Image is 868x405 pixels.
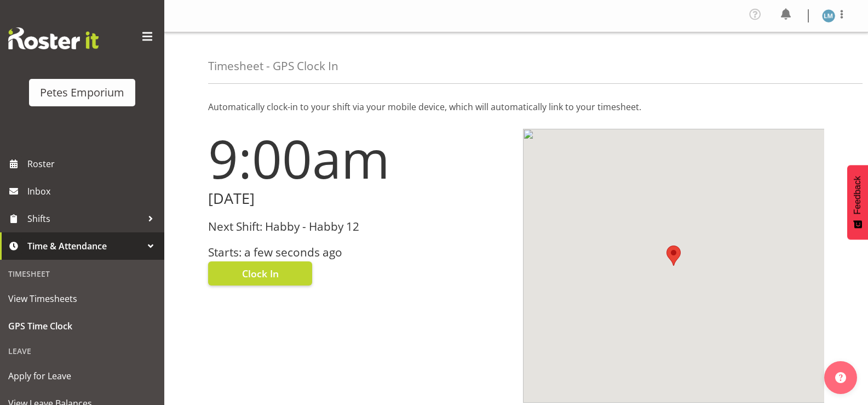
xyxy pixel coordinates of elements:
h3: Next Shift: Habby - Habby 12 [208,220,510,233]
p: Automatically clock-in to your shift via your mobile device, which will automatically link to you... [208,100,824,113]
h4: Timesheet - GPS Clock In [208,60,338,72]
img: Rosterit website logo [8,27,99,49]
button: Feedback - Show survey [847,165,868,239]
span: Clock In [242,266,279,281]
div: Petes Emporium [40,84,124,101]
span: Inbox [27,183,159,199]
a: Apply for Leave [3,362,162,390]
div: Leave [3,340,162,362]
img: lianne-morete5410.jpg [822,9,835,22]
span: Time & Attendance [27,238,142,254]
h3: Starts: a few seconds ago [208,246,510,259]
img: help-xxl-2.png [835,372,846,383]
span: Apply for Leave [8,368,156,384]
span: View Timesheets [8,290,156,307]
span: Roster [27,156,159,172]
div: Timesheet [3,263,162,285]
h1: 9:00am [208,129,510,188]
span: GPS Time Clock [8,318,156,334]
h2: [DATE] [208,190,510,207]
a: View Timesheets [3,285,162,312]
button: Clock In [208,261,312,286]
span: Feedback [853,176,863,214]
a: GPS Time Clock [3,312,162,340]
span: Shifts [27,210,142,227]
